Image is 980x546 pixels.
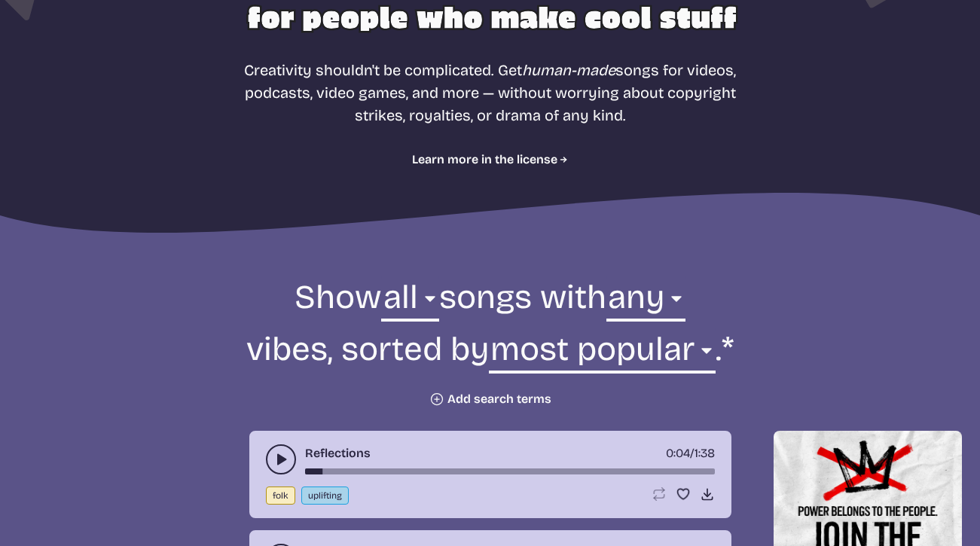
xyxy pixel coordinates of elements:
[305,468,715,474] div: song-time-bar
[305,444,371,462] a: Reflections
[429,392,551,407] button: Add search terms
[666,444,715,462] div: /
[606,276,685,328] select: vibe
[81,276,900,407] form: Show songs with vibes, sorted by .
[676,487,691,502] button: Favorite
[381,276,438,328] select: genre
[301,487,349,505] button: uplifting
[666,446,690,460] span: timer
[266,487,295,505] button: folk
[652,487,667,502] button: Loop
[266,444,296,474] button: play-pause toggle
[244,59,737,127] p: Creativity shouldn't be complicated. Get songs for videos, podcasts, video games, and more — with...
[412,151,568,169] a: Learn more in the license
[489,328,716,380] select: sorting
[695,446,715,460] span: 1:38
[522,61,615,79] i: human-made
